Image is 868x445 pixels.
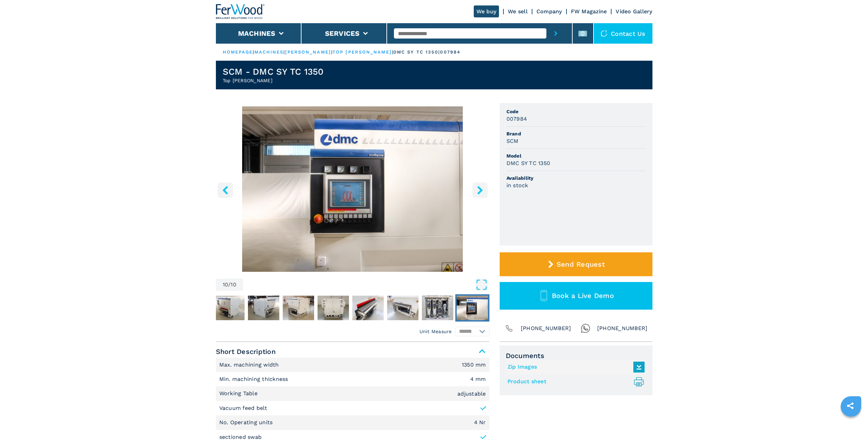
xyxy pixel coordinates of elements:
button: Go to Slide 8 [386,294,420,322]
nav: Thumbnail Navigation [142,294,416,322]
span: Documents [506,352,646,360]
button: Services [325,29,360,38]
p: dmc sy tc 1350 | [393,49,440,55]
button: left-button [218,182,233,198]
span: Brand [506,130,646,137]
a: Company [536,8,562,15]
span: / [228,282,231,287]
img: Top Sanders SCM DMC SY TC 1350 [216,106,489,272]
img: 409549c93c023db9cc49b708d2875202 [318,296,349,320]
p: 007984 [440,49,460,55]
h3: 007984 [506,115,527,123]
img: 3c52435f8f3ae0b995778cfb813d4535 [213,296,245,320]
a: machines [254,49,284,55]
a: [PERSON_NAME] [285,49,331,55]
em: adjustable [457,391,486,397]
span: Send Request [557,260,605,268]
a: Zip Images [507,361,641,373]
button: right-button [472,182,488,198]
span: Short Description [216,345,489,358]
button: Go to Slide 5 [281,294,315,322]
p: sectioned swab [219,433,262,441]
em: 1350 mm [462,362,486,368]
span: Model [506,152,646,159]
button: Machines [238,29,276,38]
button: Go to Slide 4 [247,294,281,322]
h1: SCM - DMC SY TC 1350 [223,66,324,77]
p: Max. machining width [219,361,281,369]
a: top [PERSON_NAME] [333,49,392,55]
img: 06712ade8d9cb9b0bbffd0856025dba5 [352,296,384,320]
button: Go to Slide 7 [351,294,385,322]
button: Open Fullscreen [245,279,488,291]
a: We sell [508,8,528,15]
em: 4 Nr [474,420,486,425]
button: Go to Slide 10 [455,294,489,322]
a: Video Gallery [616,8,652,15]
h3: SCM [506,137,519,145]
div: Short Description [216,358,489,444]
span: | [253,49,254,55]
span: 10 [223,282,229,287]
span: Availability [506,175,646,181]
img: f8d79c8bbc274445f1a447999f216f1a [248,296,279,320]
button: Send Request [500,252,652,276]
span: | [283,49,285,55]
p: Min. machining thickness [219,375,290,383]
a: We buy [474,5,499,17]
em: 4 mm [470,376,486,382]
span: Book a Live Demo [552,292,614,300]
img: a8ff95c71bcaa57f306526922e0311b3 [457,296,488,320]
span: [PHONE_NUMBER] [521,324,571,333]
button: submit-button [546,23,565,44]
a: HOMEPAGE [223,49,253,55]
img: Whatsapp [581,324,590,333]
a: Product sheet [507,376,641,387]
img: 021af4066af62c5f56fd4ad978289e2b [422,296,453,320]
button: Go to Slide 3 [212,294,246,322]
img: 814e89d8c78dc2300b66c386e05114fa [283,296,314,320]
p: No. Operating units [219,419,275,426]
div: Go to Slide 10 [216,106,489,272]
img: Contact us [601,30,607,37]
img: de1c029c712b1bed5a320fb0de8897eb [387,296,418,320]
p: Vacuum feed belt [219,404,267,412]
a: sharethis [842,397,859,414]
button: Go to Slide 9 [421,294,455,322]
button: Go to Slide 6 [316,294,350,322]
em: Unit Measure [420,328,452,335]
img: Ferwood [216,4,265,19]
iframe: Chat [839,414,863,440]
span: [PHONE_NUMBER] [597,324,648,333]
a: FW Magazine [571,8,607,15]
div: Contact us [594,23,652,44]
button: Book a Live Demo [500,282,652,310]
h3: DMC SY TC 1350 [506,159,550,167]
span: Code [506,108,646,115]
h3: in stock [506,181,528,189]
span: | [392,49,393,55]
span: | [331,49,333,55]
img: Phone [504,324,514,333]
span: 10 [231,282,236,287]
p: Working Table [219,390,260,397]
h2: Top [PERSON_NAME] [223,77,324,84]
